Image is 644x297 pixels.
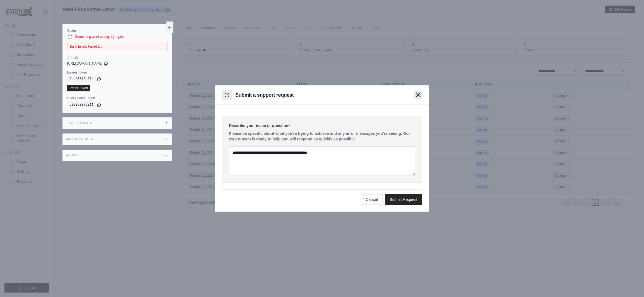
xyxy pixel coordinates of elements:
p: Please be specific about what you're trying to achieve and any error messages you're seeing. Our ... [229,131,415,142]
h3: Submit a support request [235,91,294,99]
code: b989b0076211 [67,101,96,108]
h3: Actions [66,154,79,157]
label: API URL [67,56,168,60]
label: Status [67,28,168,33]
code: 8cc255f0bf5d [67,76,96,82]
div: Something went wrong, try again. [67,34,168,40]
h3: Additional Details [66,138,97,141]
span: [URL][DOMAIN_NAME] [67,61,103,66]
button: Cancel [361,194,383,205]
label: Bearer Token [67,70,168,75]
h3: Test Endpoints [66,121,92,125]
label: Describe your issue or question [229,123,415,128]
label: User Bearer Token [67,96,168,100]
div: Build failed. Failed t...... [67,42,168,51]
a: Reset Token [67,85,90,91]
button: Submit Request [385,194,422,205]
